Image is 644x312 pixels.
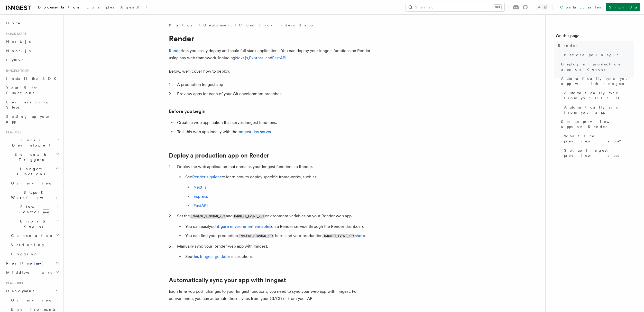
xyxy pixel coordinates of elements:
[194,185,206,190] a: Next.js
[169,108,205,115] a: Before you begin
[169,277,286,284] a: Automatically sync your app with Inngest
[562,50,634,60] a: Before you begin
[235,55,248,60] a: Next.js
[4,150,60,164] button: Events & Triggers
[4,268,60,277] button: Middleware
[184,173,374,209] li: See to learn how to deploy specific frameworks, such as:
[564,133,634,144] span: What are preview apps?
[275,233,283,238] a: here
[6,40,31,44] span: Next.js
[176,81,374,88] li: A production Inngest app
[176,243,374,260] li: Manually sync your Render web app with Inngest.
[11,243,45,247] span: Versioning
[192,174,222,179] a: Render's guides
[357,233,365,238] a: here
[84,2,117,14] a: Examples
[87,5,114,9] span: Examples
[4,135,60,150] button: Local Development
[4,69,29,73] span: Inngest tour
[4,259,60,268] button: Realtimenew
[4,32,26,36] span: Quick start
[4,281,23,285] span: Platform
[176,212,374,240] li: Set the and environment variables on your Render web app.
[4,166,56,177] span: Inngest Functions
[4,138,56,148] span: Local Development
[120,5,148,9] span: AgentKit
[4,261,43,266] span: Realtime
[564,148,634,158] span: Set up Inngest in preview apps
[9,204,57,215] span: Flow Control
[192,254,225,259] a: this Inngest guide
[11,252,38,256] span: Logging
[190,214,226,219] code: INNGEST_SIGNING_KEY
[9,190,57,200] span: Steps & Workflows
[559,117,634,131] a: Set up preview apps on Render
[184,223,374,230] li: You can easily on a Render service through the Render dashboard.
[9,231,60,240] button: Cancellation
[562,88,634,103] a: Automatically sync from your CI/CD
[169,34,374,43] h1: Render
[4,164,60,179] button: Inngest Functions
[6,100,50,109] span: Leveraging Steps
[184,232,374,240] li: You can find your production , and your production s .
[176,128,374,135] li: Test this web app locally with the .
[239,23,313,28] a: Cloud Providers Setup
[556,41,634,50] a: Render
[34,261,43,266] span: new
[556,33,634,41] h4: On this page
[9,233,53,238] span: Cancellation
[6,86,37,95] span: Your first Functions
[9,240,60,249] a: Versioning
[536,4,548,10] button: Toggle dark mode
[169,47,374,62] p: lets you easily deploy and scale full stack applications. You can deploy your Inngest functions o...
[4,270,53,275] span: Middleware
[4,55,60,65] a: Python
[38,5,80,9] span: Documentation
[238,234,274,238] code: INNGEST_SIGNING_KEY
[9,249,60,259] a: Logging
[9,217,60,231] button: Errors & Retries
[249,55,263,60] a: Express
[117,2,151,14] a: AgentKit
[323,234,355,238] code: INNGEST_EVENT_KEY
[6,58,25,62] span: Python
[9,188,60,202] button: Steps & Workflows
[211,224,271,229] a: configure environment variables
[406,3,504,11] button: Search...⌘K
[561,62,634,72] span: Deploy a production app on Render
[169,23,196,28] span: Platform
[194,194,208,199] a: Express
[184,253,374,260] li: See for instructions.
[4,179,60,259] div: Inngest Functions
[169,68,374,75] p: Below, we'll cover how to deploy:
[4,130,21,134] span: Features
[203,23,232,28] a: Deployment
[4,46,60,55] a: Node.js
[562,146,634,160] a: Set up Inngest in preview apps
[4,18,60,28] a: Home
[169,48,182,53] a: Render
[6,21,21,26] span: Home
[4,152,56,162] span: Events & Triggers
[558,43,578,48] span: Render
[35,2,84,14] a: Documentation
[562,131,634,146] a: What are preview apps?
[9,202,60,217] button: Flow Controlnew
[561,76,634,86] span: Automatically sync your app with Inngest
[11,181,64,185] span: Overview
[9,219,56,229] span: Errors & Retries
[4,98,60,112] a: Leveraging Steps
[169,288,374,302] p: Each time you push changes to your Inngest functions, you need to sync your web app with Inngest....
[6,76,59,81] span: Install the SDK
[233,214,265,219] code: INNGEST_EVENT_KEY
[606,3,640,11] a: Sign Up
[194,203,208,208] a: FastAPI
[176,163,374,209] li: Deploy the web application that contains your Inngest functions to Render.
[4,83,60,98] a: Your first Functions
[494,5,501,10] kbd: ⌘K
[564,105,634,115] span: Automatically sync from your app
[169,152,269,159] a: Deploy a production app on Render
[4,286,60,296] button: Deployment
[6,49,31,53] span: Node.js
[4,37,60,46] a: Next.js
